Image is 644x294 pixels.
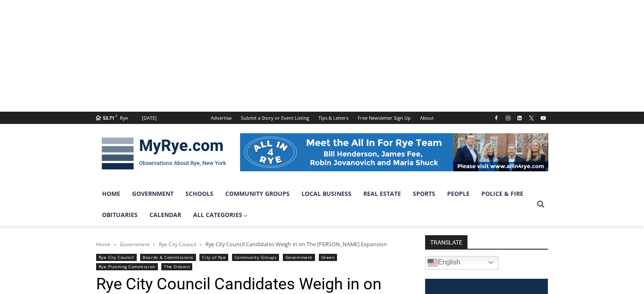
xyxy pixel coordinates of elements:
a: X [526,113,536,123]
a: Linkedin [514,113,525,123]
nav: Primary Navigation [96,183,533,226]
span: > [114,242,116,247]
a: Local Business [296,183,357,204]
a: Community Groups [219,183,296,204]
a: About [415,112,438,124]
a: City of Rye [199,254,228,261]
a: People [441,183,475,204]
a: Government [120,241,149,248]
a: Green [319,254,337,261]
span: > [199,242,202,247]
a: English [425,256,498,269]
img: All in for Rye [240,133,548,171]
nav: Breadcrumbs [96,240,403,248]
a: YouTube [538,113,548,123]
a: Rye City Council [159,241,196,248]
a: Tips & Letters [314,112,353,124]
img: MyRye.com [96,132,232,176]
a: Instagram [503,113,513,123]
nav: Secondary Navigation [206,112,438,124]
div: [DATE] [142,114,157,122]
a: Sports [407,183,441,204]
div: Rye [120,114,128,122]
a: Obituaries [96,204,144,225]
span: F [116,113,117,118]
button: View Search Form [533,197,548,212]
img: en [428,258,438,268]
a: Schools [180,183,219,204]
a: All Categories [187,204,254,225]
strong: TRANSLATE [425,235,467,249]
span: All Categories [193,210,248,220]
span: 53.71 [103,115,114,121]
span: Rye City Council Candidates Weigh in on The [PERSON_NAME] Expansion [205,240,387,248]
a: Home [96,183,126,204]
a: Calendar [144,204,187,225]
a: Government [283,254,315,261]
a: Facebook [491,113,501,123]
a: Government [126,183,180,204]
a: Rye City Council [96,254,137,261]
a: Submit a Story or Event Listing [236,112,314,124]
a: Advertise [206,112,236,124]
a: Police & Fire [475,183,529,204]
a: Free Newsletter Sign Up [353,112,415,124]
a: Rye Planning Commission [96,263,158,270]
a: Real Estate [357,183,407,204]
a: Boards & Commissions [140,254,196,261]
span: > [153,242,155,247]
a: The Osborn [161,263,192,270]
a: Community Groups [232,254,279,261]
a: Home [96,241,111,248]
